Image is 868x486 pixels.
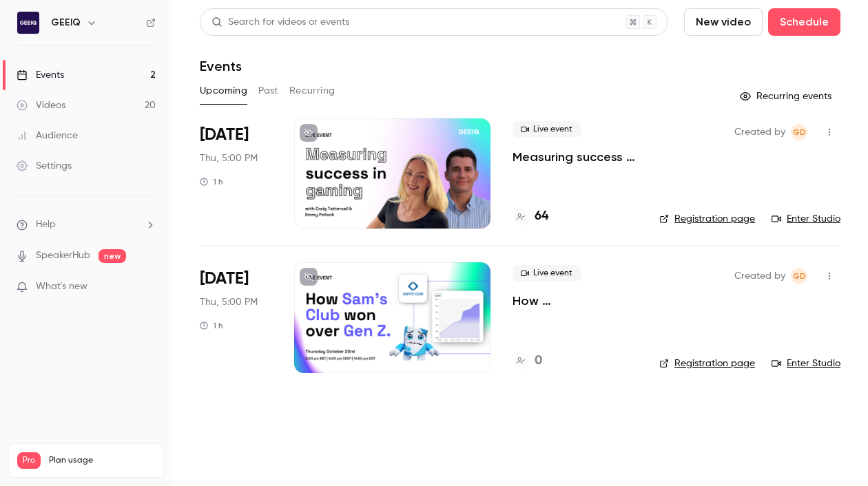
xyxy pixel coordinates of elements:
[200,118,272,229] div: Oct 9 Thu, 5:00 PM (Europe/London)
[513,352,542,370] a: 0
[734,85,840,107] button: Recurring events
[659,212,755,226] a: Registration page
[258,80,278,102] button: Past
[200,320,223,331] div: 1 h
[200,268,249,290] span: [DATE]
[513,293,637,309] a: How [PERSON_NAME]’s Club won over Gen Z & Alpha
[734,124,785,140] span: Created by
[513,121,581,138] span: Live event
[513,265,581,282] span: Live event
[17,159,72,173] div: Settings
[17,12,39,34] img: GEEIQ
[211,15,349,30] div: Search for videos or events
[200,262,272,372] div: Oct 23 Thu, 5:00 PM (Europe/London)
[289,80,335,102] button: Recurring
[36,279,87,294] span: What's new
[513,207,548,226] a: 64
[684,8,763,36] button: New video
[734,268,785,284] span: Created by
[659,357,755,370] a: Registration page
[200,58,242,74] h1: Events
[793,268,806,284] span: GD
[49,455,155,466] span: Plan usage
[535,352,542,370] h4: 0
[17,129,78,142] div: Audience
[200,176,223,187] div: 1 h
[99,249,126,263] span: new
[200,151,258,165] span: Thu, 5:00 PM
[513,149,637,165] a: Measuring success in UGC gaming
[768,8,840,36] button: Schedule
[200,80,247,102] button: Upcoming
[200,124,249,146] span: [DATE]
[36,218,56,232] span: Help
[17,218,156,232] li: help-dropdown-opener
[200,295,258,309] span: Thu, 5:00 PM
[793,124,806,140] span: GD
[36,249,90,263] a: SpeakerHub
[17,452,41,469] span: Pro
[772,357,840,370] a: Enter Studio
[17,98,65,112] div: Videos
[139,281,156,293] iframe: Noticeable Trigger
[772,212,840,226] a: Enter Studio
[17,68,64,82] div: Events
[791,268,807,284] span: Giovanna Demopoulos
[51,16,81,30] h6: GEEIQ
[535,207,548,226] h4: 64
[791,124,807,140] span: Giovanna Demopoulos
